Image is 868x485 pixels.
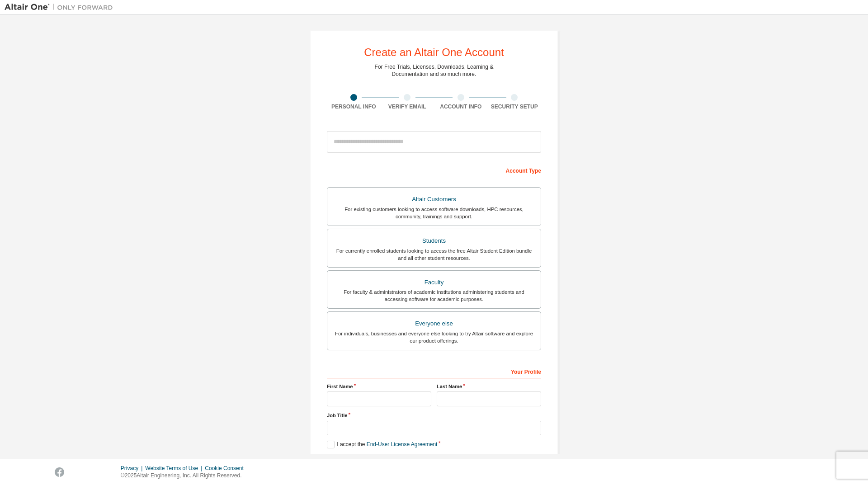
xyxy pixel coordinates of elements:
img: facebook.svg [55,467,64,477]
div: Account Type [327,163,541,177]
div: For faculty & administrators of academic institutions administering students and accessing softwa... [333,288,535,303]
div: Personal Info [327,103,381,110]
label: Last Name [437,383,541,390]
div: Account Info [434,103,488,110]
div: For Free Trials, Licenses, Downloads, Learning & Documentation and so much more. [375,63,494,78]
div: Verify Email [381,103,434,110]
div: Students [333,235,535,247]
div: Everyone else [333,317,535,330]
div: Create an Altair One Account [364,47,504,58]
div: Privacy [121,465,145,472]
label: First Name [327,383,431,390]
div: Website Terms of Use [145,465,205,472]
label: Job Title [327,412,541,419]
a: End-User License Agreement [367,441,438,447]
div: Faculty [333,276,535,289]
div: Cookie Consent [205,465,249,472]
label: I would like to receive marketing emails from Altair [327,454,457,461]
div: Altair Customers [333,193,535,206]
div: For individuals, businesses and everyone else looking to try Altair software and explore our prod... [333,330,535,344]
div: Security Setup [488,103,542,110]
div: For currently enrolled students looking to access the free Altair Student Edition bundle and all ... [333,247,535,262]
div: Your Profile [327,364,541,378]
label: I accept the [327,441,437,448]
p: © 2025 Altair Engineering, Inc. All Rights Reserved. [121,472,249,480]
div: For existing customers looking to access software downloads, HPC resources, community, trainings ... [333,206,535,220]
img: Altair One [5,3,118,12]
